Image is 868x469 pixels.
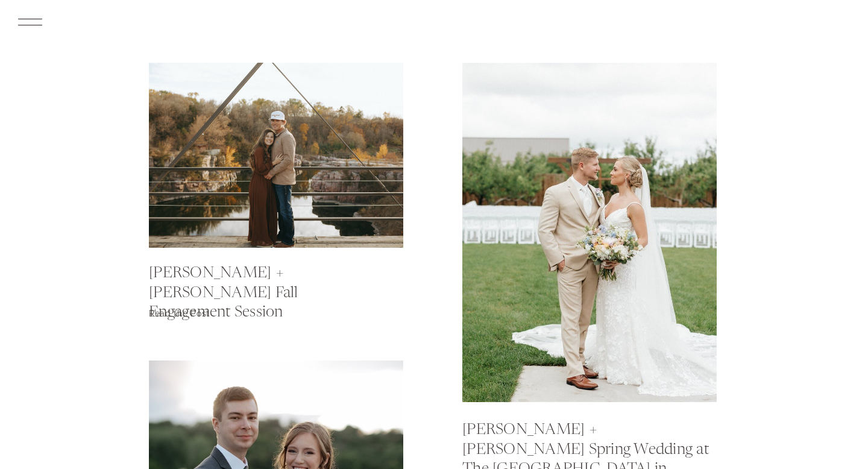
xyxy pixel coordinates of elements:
[462,421,711,468] a: [PERSON_NAME] + [PERSON_NAME] Spring Wedding at The [GEOGRAPHIC_DATA] in [GEOGRAPHIC_DATA]
[149,305,241,323] a: Read the Post
[149,264,353,310] a: [PERSON_NAME] + [PERSON_NAME] Fall Engagement Session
